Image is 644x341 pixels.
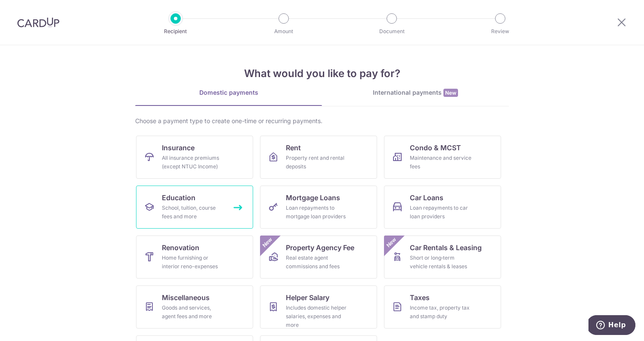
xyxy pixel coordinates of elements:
[162,254,224,271] div: Home furnishing or interior reno-expenses
[410,143,461,153] span: Condo & MCST
[162,304,224,321] div: Goods and services, agent fees and more
[410,304,472,321] div: Income tax, property tax and stamp duty
[20,6,37,14] span: Help
[162,292,210,303] span: Miscellaneous
[136,285,253,329] a: MiscellaneousGoods and services, agent fees and more
[410,204,472,221] div: Loan repayments to car loan providers
[144,27,207,36] p: Recipient
[162,242,199,253] span: Renovation
[384,186,501,229] a: Car LoansLoan repayments to car loan providers
[384,285,501,329] a: TaxesIncome tax, property tax and stamp duty
[260,186,377,229] a: Mortgage LoansLoan repayments to mortgage loan providers
[135,66,509,81] h4: What would you like to pay for?
[135,117,509,125] div: Choose a payment type to create one-time or recurring payments.
[360,27,424,36] p: Document
[136,186,253,229] a: EducationSchool, tuition, course fees and more
[17,17,59,28] img: CardUp
[136,236,253,279] a: RenovationHome furnishing or interior reno-expenses
[468,27,532,36] p: Review
[260,236,377,279] a: Property Agency FeeReal estate agent commissions and feesNew
[410,192,443,203] span: Car Loans
[136,136,253,179] a: InsuranceAll insurance premiums (except NTUC Income)
[410,292,430,303] span: Taxes
[443,89,458,97] span: New
[260,236,275,250] span: New
[162,154,224,171] div: All insurance premiums (except NTUC Income)
[286,143,301,153] span: Rent
[588,315,635,337] iframe: Opens a widget where you can find more information
[162,192,195,203] span: Education
[286,204,348,221] div: Loan repayments to mortgage loan providers
[286,254,348,271] div: Real estate agent commissions and fees
[286,292,329,303] span: Helper Salary
[286,192,340,203] span: Mortgage Loans
[410,242,482,253] span: Car Rentals & Leasing
[384,136,501,179] a: Condo & MCSTMaintenance and service fees
[322,88,509,97] div: International payments
[286,304,348,329] div: Includes domestic helper salaries, expenses and more
[260,136,377,179] a: RentProperty rent and rental deposits
[384,236,501,279] a: Car Rentals & LeasingShort or long‑term vehicle rentals & leasesNew
[410,154,472,171] div: Maintenance and service fees
[162,204,224,221] div: School, tuition, course fees and more
[135,88,322,97] div: Domestic payments
[384,236,399,250] span: New
[252,27,316,36] p: Amount
[286,154,348,171] div: Property rent and rental deposits
[162,143,195,153] span: Insurance
[260,285,377,329] a: Helper SalaryIncludes domestic helper salaries, expenses and more
[286,242,354,253] span: Property Agency Fee
[410,254,472,271] div: Short or long‑term vehicle rentals & leases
